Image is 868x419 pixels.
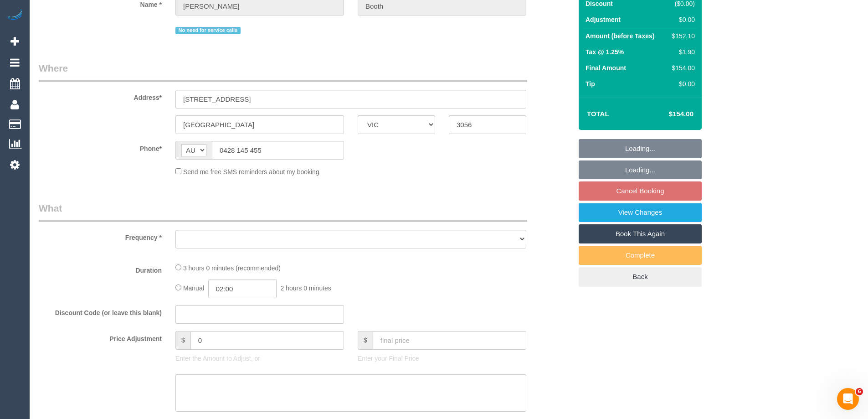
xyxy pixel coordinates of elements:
[579,203,702,222] a: View Changes
[358,354,526,363] p: Enter your Final Price
[579,267,702,286] a: Back
[668,15,695,24] div: $0.00
[175,331,190,350] span: $
[449,115,526,134] input: Post Code*
[32,305,169,317] label: Discount Code (or leave this blank)
[586,47,624,57] label: Tax @ 1.25%
[587,110,609,118] strong: Total
[183,168,319,176] span: Send me free SMS reminders about my booking
[668,31,695,41] div: $152.10
[32,263,169,275] label: Duration
[39,202,527,222] legend: What
[32,230,169,242] label: Frequency *
[668,63,695,72] div: $154.00
[32,331,169,343] label: Price Adjustment
[32,90,169,102] label: Address*
[586,15,621,24] label: Adjustment
[183,285,204,292] span: Manual
[39,62,527,82] legend: Where
[837,388,859,410] iframe: Intercom live chat
[5,9,24,22] img: Automaid Logo
[668,47,695,57] div: $1.90
[586,63,626,72] label: Final Amount
[642,110,693,118] h4: $154.00
[32,141,169,153] label: Phone*
[175,27,241,34] span: No need for service calls
[175,115,344,134] input: Suburb*
[281,285,331,292] span: 2 hours 0 minutes
[586,31,654,41] label: Amount (before Taxes)
[175,354,344,363] p: Enter the Amount to Adjust, or
[586,79,595,88] label: Tip
[579,224,702,243] a: Book This Again
[373,331,526,350] input: final price
[856,388,863,395] span: 6
[212,141,344,160] input: Phone*
[668,79,695,88] div: $0.00
[358,331,373,350] span: $
[183,264,281,272] span: 3 hours 0 minutes (recommended)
